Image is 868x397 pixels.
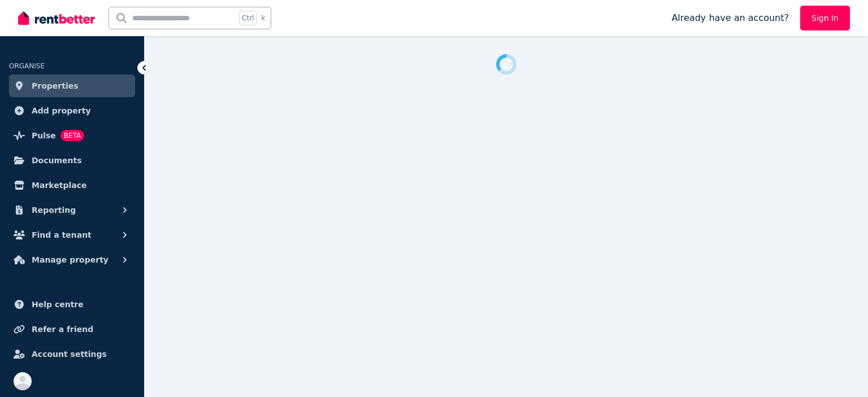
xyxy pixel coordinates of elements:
span: Documents [32,154,82,167]
span: k [261,14,265,23]
span: ORGANISE [9,62,45,70]
a: Account settings [9,343,135,365]
a: Documents [9,149,135,172]
span: Ctrl [239,11,257,25]
span: Pulse [32,129,56,142]
img: RentBetter [18,10,95,27]
span: Manage property [32,253,108,267]
span: Add property [32,104,91,117]
a: Sign In [800,6,850,30]
a: PulseBETA [9,124,135,147]
span: Marketplace [32,178,86,192]
a: Help centre [9,293,135,316]
a: Add property [9,99,135,122]
span: Properties [32,79,79,93]
span: Refer a friend [32,322,93,336]
span: Find a tenant [32,228,92,242]
a: Properties [9,75,135,97]
a: Refer a friend [9,318,135,341]
span: Reporting [32,203,76,217]
button: Reporting [9,199,135,221]
span: Account settings [32,347,107,361]
button: Find a tenant [9,224,135,246]
span: Already have an account? [671,11,789,25]
span: Help centre [32,298,84,311]
span: BETA [60,130,84,141]
button: Manage property [9,248,135,271]
a: Marketplace [9,174,135,197]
